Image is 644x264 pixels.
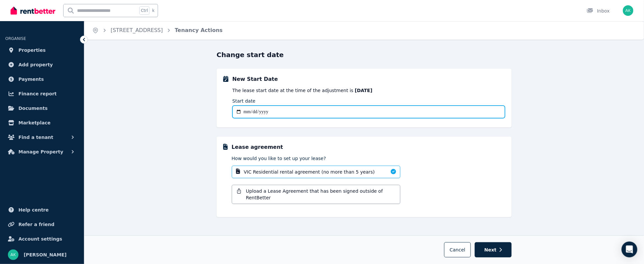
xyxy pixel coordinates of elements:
[244,169,375,175] span: VIC Residential rental agreement (no more than 5 years)
[18,75,44,83] span: Payments
[8,249,18,260] img: Adie Kriesl
[5,102,79,115] a: Documents
[152,8,154,13] span: k
[139,6,149,15] span: Ctrl
[5,44,79,57] a: Properties
[24,251,67,259] span: [PERSON_NAME]
[111,27,163,33] a: [STREET_ADDRESS]
[587,8,610,14] div: Inbox
[623,5,633,16] img: Adie Kriesl
[5,58,79,71] a: Add property
[355,88,372,93] b: [DATE]
[5,36,26,41] span: ORGANISE
[84,21,230,40] nav: Breadcrumb
[5,73,79,86] a: Payments
[450,247,465,252] span: Cancel
[5,218,79,231] a: Refer a friend
[5,232,79,246] a: Account settings
[232,143,283,151] h5: Lease agreement
[5,131,79,144] button: Find a tenant
[5,116,79,129] a: Marketplace
[18,104,48,112] span: Documents
[11,6,55,16] img: RentBetter
[18,206,49,214] span: Help centre
[18,119,50,127] span: Marketplace
[18,46,46,54] span: Properties
[475,242,512,257] button: Next
[5,203,79,216] a: Help centre
[18,90,57,98] span: Finance report
[232,87,505,94] p: The lease start date at the time of the adjustment is
[5,87,79,100] a: Finance report
[232,98,255,104] label: Start date
[18,220,54,228] span: Refer a friend
[444,242,471,257] button: Cancel
[175,27,223,33] a: Tenancy Actions
[18,61,53,69] span: Add property
[5,145,79,158] button: Manage Property
[232,75,278,83] h5: New Start Date
[246,188,396,201] span: Upload a Lease Agreement that has been signed outside of RentBetter
[18,133,53,141] span: Find a tenant
[484,247,496,253] span: Next
[232,155,505,162] p: How would you like to set up your lease?
[622,242,637,257] div: Open Intercom Messenger
[18,235,62,243] span: Account settings
[18,148,63,156] span: Manage Property
[217,50,284,59] h2: Change start date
